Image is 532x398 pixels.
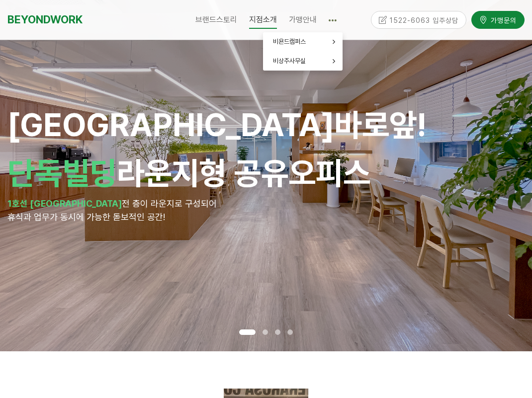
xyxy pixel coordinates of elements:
[249,11,277,29] span: 지점소개
[122,198,217,209] span: 전 층이 라운지로 구성되어
[273,38,306,45] span: 비욘드캠퍼스
[195,15,237,24] span: 브랜드스토리
[7,106,427,144] span: [GEOGRAPHIC_DATA]
[243,7,283,32] a: 지점소개
[189,7,243,32] a: 브랜드스토리
[289,15,317,24] span: 가맹안내
[7,154,370,192] span: 라운지형 공유오피스
[488,14,517,24] span: 가맹문의
[335,106,427,144] span: 바로앞!
[273,57,306,65] span: 비상주사무실
[7,154,117,192] span: 단독빌딩
[7,198,122,209] strong: 1호선 [GEOGRAPHIC_DATA]
[263,52,343,71] a: 비상주사무실
[7,10,83,29] a: BEYONDWORK
[7,212,165,222] span: 휴식과 업무가 동시에 가능한 돋보적인 공간!
[263,32,343,52] a: 비욘드캠퍼스
[471,10,525,28] a: 가맹문의
[283,7,323,32] a: 가맹안내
